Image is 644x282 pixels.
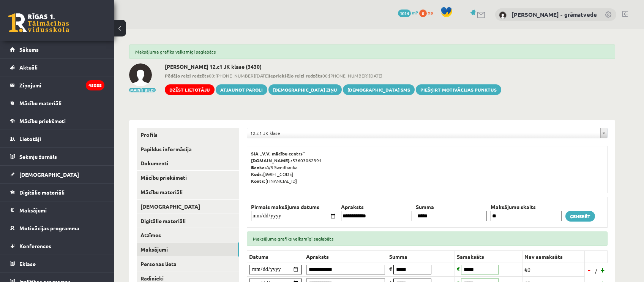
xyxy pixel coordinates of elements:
[10,237,104,255] a: Konferences
[19,100,62,106] span: Mācību materiāli
[10,94,104,112] a: Mācību materiāli
[19,189,65,196] span: Digitālie materiāli
[414,203,489,211] th: Summa
[19,201,104,219] legend: Maksājumi
[594,267,598,275] span: /
[10,201,104,219] a: Maksājumi
[19,153,57,160] span: Sekmju žurnāls
[455,250,522,263] th: Samaksāts
[10,130,104,147] a: Lietotāji
[249,203,339,211] th: Pirmais maksājuma datums
[137,171,239,185] a: Mācību priekšmeti
[19,117,66,124] span: Mācību priekšmeti
[129,44,615,59] div: Maksājuma grafiks veiksmīgi saglabāts
[8,13,69,32] a: Rīgas 1. Tālmācības vidusskola
[19,242,51,249] span: Konferences
[419,10,427,17] span: 0
[268,84,342,95] a: [DEMOGRAPHIC_DATA] ziņu
[251,178,265,184] b: Konts:
[387,250,455,263] th: Summa
[343,84,415,95] a: [DEMOGRAPHIC_DATA] SMS
[586,264,593,276] a: -
[499,11,507,19] img: Antra Sondore - grāmatvede
[599,264,607,276] a: +
[251,164,266,170] b: Banka:
[165,84,215,95] a: Dzēst lietotāju
[216,84,267,95] a: Atjaunot paroli
[247,128,607,138] a: 12.c1 JK klase
[457,265,460,272] span: €
[412,10,418,16] span: mP
[19,260,36,267] span: Eklase
[269,73,322,79] b: Iepriekšējo reizi redzēts
[10,166,104,183] a: [DEMOGRAPHIC_DATA]
[511,11,597,18] a: [PERSON_NAME] - grāmatvede
[489,203,563,211] th: Maksājumu skaits
[522,263,585,276] td: €0
[19,171,79,178] span: [DEMOGRAPHIC_DATA]
[86,80,104,90] i: 45088
[137,257,239,271] a: Personas lieta
[10,41,104,58] a: Sākums
[398,10,411,17] span: 1014
[251,171,263,177] b: Kods:
[137,214,239,228] a: Digitālie materiāli
[137,228,239,242] a: Atzīmes
[137,142,239,156] a: Papildus informācija
[250,128,597,138] span: 12.c1 JK klase
[19,135,41,142] span: Lietotāji
[137,185,239,199] a: Mācību materiāli
[522,250,585,263] th: Nav samaksāts
[137,242,239,257] a: Maksājumi
[10,76,104,94] a: Ziņojumi45088
[19,225,79,231] span: Motivācijas programma
[428,10,433,16] span: xp
[165,63,501,70] h2: [PERSON_NAME] 12.c1 JK klase (3430)
[137,156,239,170] a: Dokumenti
[129,88,156,92] button: Mainīt bildi
[10,184,104,201] a: Digitālie materiāli
[251,151,305,157] b: SIA „V.V. mācību centrs”
[251,157,292,163] b: [DOMAIN_NAME].:
[10,148,104,165] a: Sekmju žurnāls
[137,200,239,214] a: [DEMOGRAPHIC_DATA]
[165,72,501,79] span: 00:[PHONE_NUMBER][DATE] 00:[PHONE_NUMBER][DATE]
[10,112,104,130] a: Mācību priekšmeti
[304,250,387,263] th: Apraksts
[416,84,501,95] a: Piešķirt motivācijas punktus
[247,250,304,263] th: Datums
[10,255,104,272] a: Eklase
[339,203,414,211] th: Apraksts
[389,265,392,272] span: €
[137,128,239,142] a: Profils
[10,219,104,237] a: Motivācijas programma
[19,76,104,94] legend: Ziņojumi
[19,64,38,71] span: Aktuāli
[565,211,595,222] a: Ģenerēt
[129,63,152,86] img: Stīvens Kuzmenko
[165,73,209,79] b: Pēdējo reizi redzēts
[19,46,39,53] span: Sākums
[10,59,104,76] a: Aktuāli
[251,150,603,184] p: 53603062391 A/S Swedbanka [SWIFT_CODE] [FINANCIAL_ID]
[247,231,608,246] div: Maksājuma grafiks veiksmīgi saglabāts
[398,10,418,16] a: 1014 mP
[419,10,437,16] a: 0 xp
